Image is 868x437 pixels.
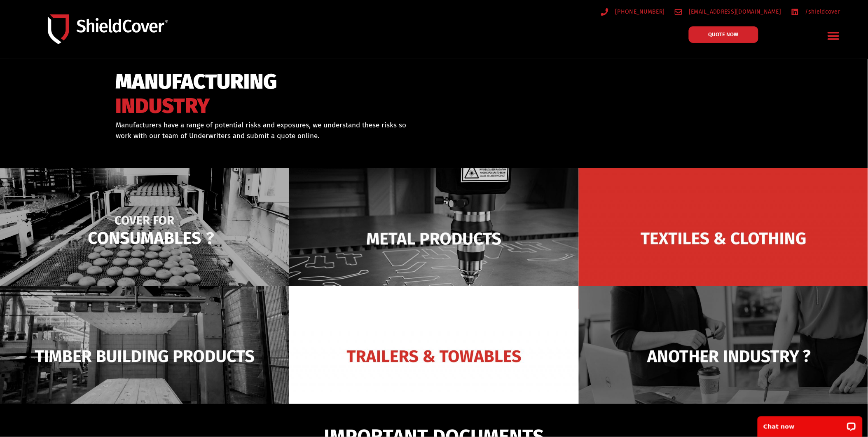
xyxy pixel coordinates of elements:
[689,26,758,43] a: QUOTE NOW
[116,120,423,141] p: Manufacturers have a range of potential risks and exposures, we understand these risks so work wi...
[116,73,277,90] span: MANUFACTURING
[48,14,168,44] img: Shield-Cover-Underwriting-Australia-logo-full
[824,26,843,45] div: Menu Toggle
[601,7,665,17] a: [PHONE_NUMBER]
[687,7,781,17] span: [EMAIL_ADDRESS][DOMAIN_NAME]
[709,32,739,37] span: QUOTE NOW
[752,411,868,437] iframe: LiveChat chat widget
[791,7,840,17] a: /shieldcover
[613,7,665,17] span: [PHONE_NUMBER]
[675,7,781,17] a: [EMAIL_ADDRESS][DOMAIN_NAME]
[803,7,840,17] span: /shieldcover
